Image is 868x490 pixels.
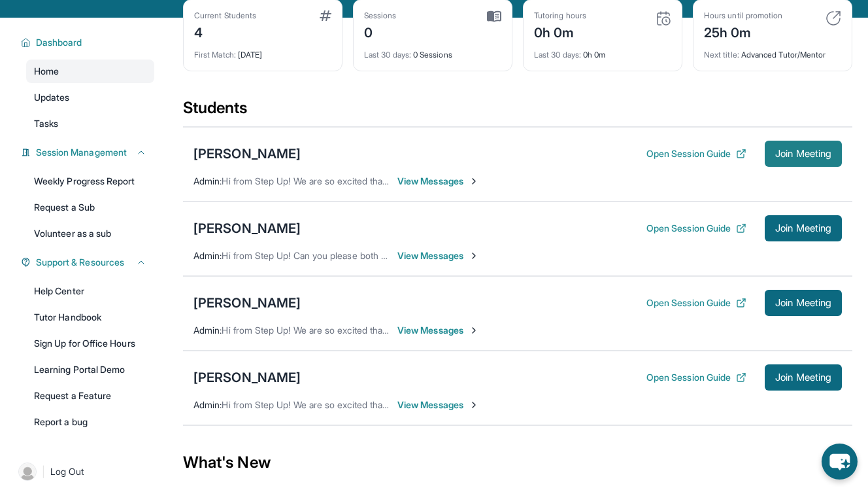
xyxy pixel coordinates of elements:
div: [PERSON_NAME] [193,145,301,163]
span: Join Meeting [775,299,831,307]
div: Advanced Tutor/Mentor [704,42,841,60]
button: Join Meeting [765,290,842,316]
span: Support & Resources [36,256,124,269]
a: Updates [26,86,154,109]
span: Join Meeting [775,224,831,232]
img: card [320,10,331,21]
a: Tutor Handbook [26,306,154,329]
span: View Messages [397,175,479,188]
img: card [826,10,841,26]
button: Support & Resources [31,256,146,269]
button: Open Session Guide [646,222,746,235]
img: Chevron-Right [469,400,479,410]
img: Chevron-Right [469,251,479,261]
span: View Messages [397,249,479,262]
span: Updates [34,91,70,104]
div: 0h 0m [534,21,586,42]
span: Admin : [193,250,222,261]
button: Open Session Guide [646,371,746,384]
div: Sessions [364,10,397,21]
a: Weekly Progress Report [26,169,154,193]
div: 25h 0m [704,21,782,42]
span: Admin : [193,175,222,186]
span: Admin : [193,324,222,336]
img: user-img [18,463,37,481]
a: |Log Out [13,457,154,486]
div: Tutoring hours [534,10,586,21]
button: Dashboard [31,36,146,49]
span: View Messages [397,398,479,411]
div: [PERSON_NAME] [193,368,301,387]
button: Open Session Guide [646,296,746,309]
a: Volunteer as a sub [26,222,154,245]
img: Chevron-Right [469,176,479,186]
div: [DATE] [194,42,331,60]
img: card [487,10,501,22]
div: 0 [364,21,397,42]
div: 0h 0m [534,42,671,60]
span: Join Meeting [775,374,831,381]
button: Join Meeting [765,215,842,241]
button: Join Meeting [765,141,842,167]
span: Admin : [193,399,222,410]
span: Log Out [50,465,84,478]
div: Students [183,97,852,126]
img: card [656,10,671,26]
span: Dashboard [36,36,82,49]
div: 0 Sessions [364,42,501,60]
button: Open Session Guide [646,147,746,160]
div: 4 [194,21,256,42]
a: Request a Sub [26,196,154,219]
a: Report a bug [26,410,154,434]
a: Help Center [26,279,154,303]
span: Session Management [36,146,127,159]
a: Home [26,60,154,83]
span: View Messages [397,324,479,337]
span: Next title : [704,50,739,60]
button: chat-button [822,444,858,480]
div: [PERSON_NAME] [193,219,301,237]
button: Join Meeting [765,364,842,391]
div: Current Students [194,10,256,21]
span: Last 30 days : [534,50,581,60]
span: | [42,464,45,480]
a: Tasks [26,112,154,135]
a: Request a Feature [26,384,154,408]
div: [PERSON_NAME] [193,294,301,312]
span: First Match : [194,50,236,60]
button: Session Management [31,146,146,159]
span: Home [34,65,59,78]
img: Chevron-Right [469,325,479,336]
span: Last 30 days : [364,50,411,60]
a: Learning Portal Demo [26,358,154,381]
a: Sign Up for Office Hours [26,332,154,355]
span: Join Meeting [775,150,831,158]
div: Hours until promotion [704,10,782,21]
span: Tasks [34,117,58,130]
